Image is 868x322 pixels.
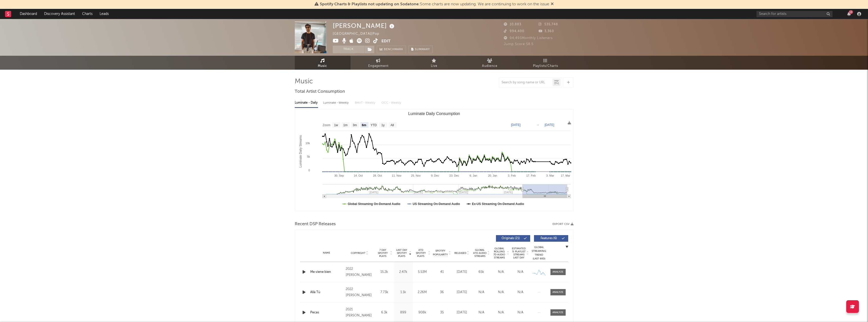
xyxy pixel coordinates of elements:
[392,174,401,177] text: 11. Nov
[462,56,518,70] a: Audience
[299,135,302,167] text: Luminate Daily Streams
[353,123,357,127] text: 3m
[414,249,428,258] span: ATD Spotify Plays
[473,270,490,275] div: 65k
[453,290,470,295] div: [DATE]
[354,174,362,177] text: 14. Oct
[333,46,364,53] button: Track
[504,43,533,46] span: Jump Score: 58.5
[377,46,406,53] a: Benchmark
[79,9,96,19] a: Charts
[482,63,497,69] span: Audience
[408,111,460,116] text: Luminate Daily Consumption
[504,23,521,26] span: 10,883
[295,89,345,95] span: Total Artist Consumption
[512,270,529,275] div: N/A
[346,266,373,278] div: 2022 [PERSON_NAME]
[310,290,343,295] div: Allá Tú
[295,221,336,227] span: Recent DSP Releases
[406,56,462,70] a: Live
[431,174,439,177] text: 9. Dec
[310,310,343,315] a: Pecas
[346,286,373,298] div: 2022 [PERSON_NAME]
[414,270,431,275] div: 5.53M
[433,290,451,295] div: 36
[350,56,406,70] a: Engagement
[346,307,373,319] div: 2021 [PERSON_NAME]
[433,310,451,315] div: 35
[414,290,431,295] div: 2.26M
[492,247,506,259] span: Global Rolling 7D Audio Streams
[16,9,41,19] a: Dashboard
[536,123,539,127] text: →
[473,290,490,295] div: N/A
[362,123,366,127] text: 6m
[368,63,389,69] span: Engagement
[395,249,409,258] span: Last Day Spotify Plays
[96,9,112,19] a: Leads
[333,22,396,30] div: [PERSON_NAME]
[411,174,420,177] text: 25. Nov
[376,270,393,275] div: 15.2k
[756,11,833,17] input: Search for artists
[305,142,310,145] text: 10k
[351,252,365,255] span: Copyright
[492,270,509,275] div: N/A
[343,123,347,127] text: 1m
[473,310,490,315] div: N/A
[492,290,509,295] div: N/A
[526,174,535,177] text: 17. Feb
[539,23,558,26] span: 535,748
[472,202,524,206] text: Ex-US Streaming On-Demand Audio
[431,63,437,69] span: Live
[499,237,523,240] span: Originals ( 21 )
[512,290,529,295] div: N/A
[561,174,570,177] text: 17. Mar
[348,202,400,206] text: Global Streaming On-Demand Audio
[413,202,460,206] text: US Streaming On-Demand Audio
[323,123,330,127] text: Zoom
[376,249,390,258] span: 7 Day Spotify Plays
[454,252,466,255] span: Released
[318,63,327,69] span: Music
[537,237,561,240] span: Features ( 6 )
[511,123,521,127] text: [DATE]
[546,174,554,177] text: 3. Mar
[323,99,350,107] div: Luminate - Weekly
[499,81,552,85] input: Search by song name or URL
[295,99,318,107] div: Luminate - Daily
[334,174,344,177] text: 30. Sep
[295,109,573,211] svg: Luminate Daily Consumption
[307,155,310,158] text: 5k
[320,2,419,6] span: Spotify Charts & Playlists not updating on Sodatone
[295,56,350,70] a: Music
[488,174,497,177] text: 20. Jan
[381,38,391,45] button: Edit
[453,310,470,315] div: [DATE]
[504,30,524,33] span: 994,400
[376,290,393,295] div: 7.73k
[433,270,451,275] div: 41
[504,36,553,40] span: 94,493 Monthly Listeners
[534,235,568,242] button: Features(6)
[531,245,547,261] div: Global Streaming Trend (Last 60D)
[390,123,394,127] text: All
[376,310,393,315] div: 6.3k
[334,123,338,127] text: 1w
[310,270,343,275] a: Me viene bien
[310,251,343,255] div: Name
[551,2,554,6] span: Dismiss
[384,47,403,53] span: Benchmark
[518,56,574,70] a: Playlists/Charts
[320,2,549,6] span: : Some charts are now updating. We are continuing to work on the issue
[395,290,412,295] div: 1.1k
[395,310,412,315] div: 899
[545,123,554,127] text: [DATE]
[409,46,433,53] button: Summary
[453,270,470,275] div: [DATE]
[492,310,509,315] div: N/A
[414,310,431,315] div: 908k
[449,174,459,177] text: 23. Dec
[469,174,477,177] text: 6. Jan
